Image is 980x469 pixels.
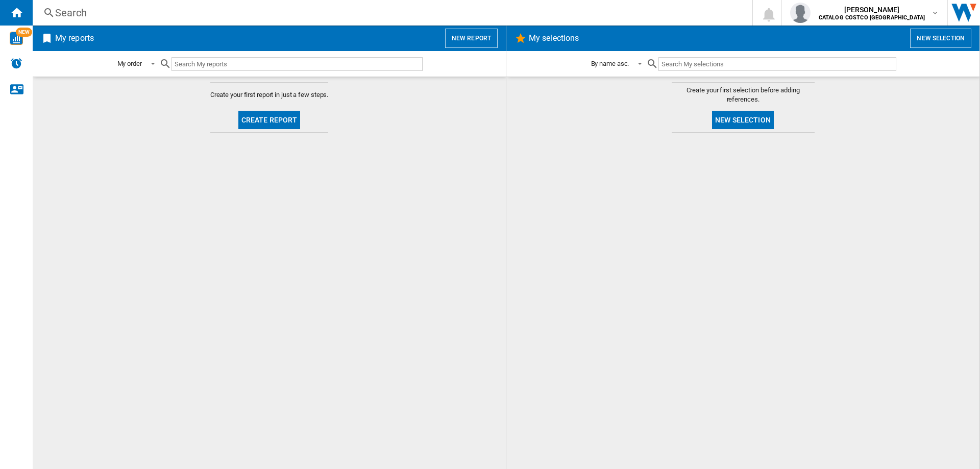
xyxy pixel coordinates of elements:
div: By name asc. [591,60,629,67]
div: My order [117,60,142,67]
h2: My selections [527,29,581,48]
img: wise-card.svg [10,32,23,45]
span: Create your first selection before adding references. [672,86,815,104]
input: Search My reports [171,57,423,71]
button: New selection [712,111,774,129]
button: New selection [910,29,971,48]
img: alerts-logo.svg [10,57,22,69]
b: CATALOG COSTCO [GEOGRAPHIC_DATA] [819,14,925,21]
div: Search [55,6,725,20]
h2: My reports [53,29,96,48]
button: Create report [238,111,301,129]
span: NEW [16,28,32,37]
button: New report [445,29,498,48]
input: Search My selections [658,57,896,71]
img: profile.jpg [790,3,811,23]
span: Create your first report in just a few steps. [210,90,329,100]
span: [PERSON_NAME] [819,5,925,15]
